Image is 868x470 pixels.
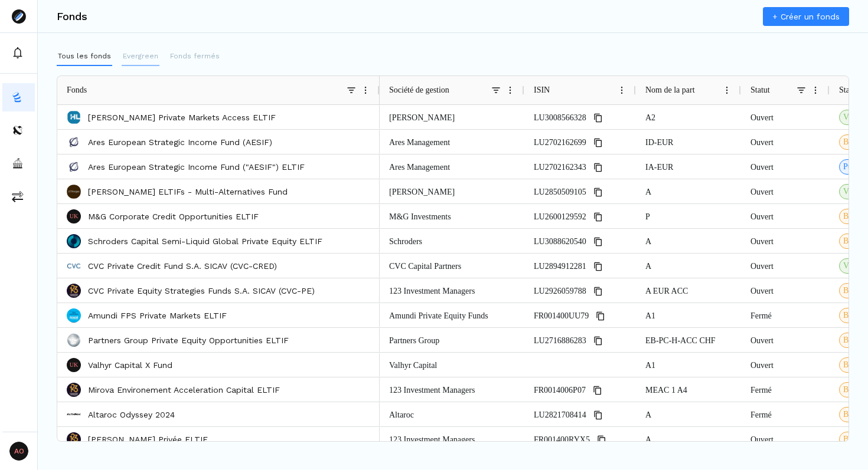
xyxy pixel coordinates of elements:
a: Partners Group Private Equity Opportunities ELTIF [88,334,289,346]
div: Altaroc [380,402,524,426]
div: Ares Management [380,155,524,179]
button: distributors [2,116,35,144]
button: Tous les fonds [57,47,112,66]
p: UK [70,213,78,219]
img: JP Morgan ELTIFs - Multi-Alternatives Fund [67,185,81,199]
button: asset-managers [2,149,35,178]
span: AO [9,442,28,461]
span: LU2600129592 [534,205,586,229]
span: FR001400UU79 [534,304,589,328]
span: FR0014006P07 [534,378,586,402]
div: Ouvert [741,179,830,203]
p: [PERSON_NAME] ELTIFs - Multi-Alternatives Fund [88,186,288,198]
div: Amundi Private Equity Funds [380,303,524,327]
a: + Créer un fonds [763,7,849,26]
img: Schroders Capital Semi-Liquid Global Private Equity ELTIF [67,234,81,248]
div: A [636,179,741,203]
span: LU2821708414 [534,403,586,427]
a: M&G Corporate Credit Opportunities ELTIF [88,211,259,222]
button: Copy [590,383,605,397]
img: Altaroc Odyssey 2024 [67,407,81,422]
div: ID-EUR [636,130,741,154]
div: Ouvert [741,155,830,179]
span: FR001400RYX5 [534,428,590,452]
div: A EUR ACC [636,278,741,303]
p: Ares European Strategic Income Fund ("AESIF") ELTIF [88,161,305,173]
img: Partners Group Private Equity Opportunities ELTIF [67,333,81,347]
a: Valhyr Capital X Fund [88,359,172,371]
img: CVC Private Equity Strategies Funds S.A. SICAV (CVC-PE) [67,284,81,298]
div: M&G Investments [380,204,524,228]
span: Validé [843,186,864,198]
a: CVC Private Credit Fund S.A. SICAV (CVC-CRED) [88,260,277,272]
div: Partners Group [380,328,524,352]
span: LU3008566328 [534,106,586,130]
span: Statut [839,86,859,95]
div: 123 Investment Managers [380,278,524,303]
p: [PERSON_NAME] Privée ELTIF [88,433,208,445]
img: commissions [12,190,24,202]
span: LU3088620540 [534,229,586,254]
div: Ares Management [380,130,524,154]
button: funds [2,83,35,111]
span: LU2702162343 [534,155,586,179]
img: CVC Private Credit Fund S.A. SICAV (CVC-CRED) [67,259,81,273]
div: A [636,427,741,451]
button: Copy [593,309,608,323]
div: [PERSON_NAME] [380,179,524,203]
p: Fonds fermés [170,51,220,61]
div: Schroders [380,229,524,253]
p: UK [70,362,78,368]
p: Mirova Environement Acceleration Capital ELTIF [88,384,280,396]
img: Ares European Strategic Income Fund ("AESIF") ELTIF [67,160,81,174]
span: Validé [843,260,864,272]
button: Copy [591,136,605,150]
a: Altaroc Odyssey 2024 [88,409,175,420]
button: Fonds fermés [169,47,221,66]
button: Copy [591,334,605,348]
span: Fonds [67,86,87,95]
img: Amundi FPS Private Markets ELTIF [67,308,81,323]
div: Ouvert [741,427,830,451]
div: Ouvert [741,254,830,278]
img: asset-managers [12,157,24,169]
a: [PERSON_NAME] Private Markets Access ELTIF [88,111,276,123]
h3: Fonds [57,11,87,22]
img: Andera Dette Privée ELTIF [67,432,81,446]
div: Ouvert [741,353,830,377]
span: Nom de la part [645,86,695,95]
div: 123 Investment Managers [380,427,524,451]
div: A [636,229,741,253]
div: [PERSON_NAME] [380,105,524,129]
a: Schroders Capital Semi-Liquid Global Private Equity ELTIF [88,235,322,247]
span: ISIN [534,86,550,95]
p: Tous les fonds [58,51,111,61]
img: funds [12,91,24,103]
button: commissions [2,182,35,211]
a: Ares European Strategic Income Fund (AESIF) [88,136,272,148]
button: Copy [595,433,609,447]
button: Copy [591,185,605,199]
div: EB-PC-H-ACC CHF [636,328,741,352]
span: LU2850509105 [534,180,586,204]
span: LU2926059788 [534,279,586,303]
button: Copy [591,160,605,175]
div: A [636,402,741,426]
img: Hamilton Lane Private Markets Access ELTIF [67,110,81,124]
img: Mirova Environement Acceleration Capital ELTIF [67,383,81,397]
div: A1 [636,353,741,377]
button: Copy [591,235,605,249]
div: Ouvert [741,130,830,154]
div: Ouvert [741,328,830,352]
button: Copy [591,284,605,298]
button: Evergreen [122,47,159,66]
a: CVC Private Equity Strategies Funds S.A. SICAV (CVC-PE) [88,285,315,297]
span: LU2894912281 [534,254,586,278]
